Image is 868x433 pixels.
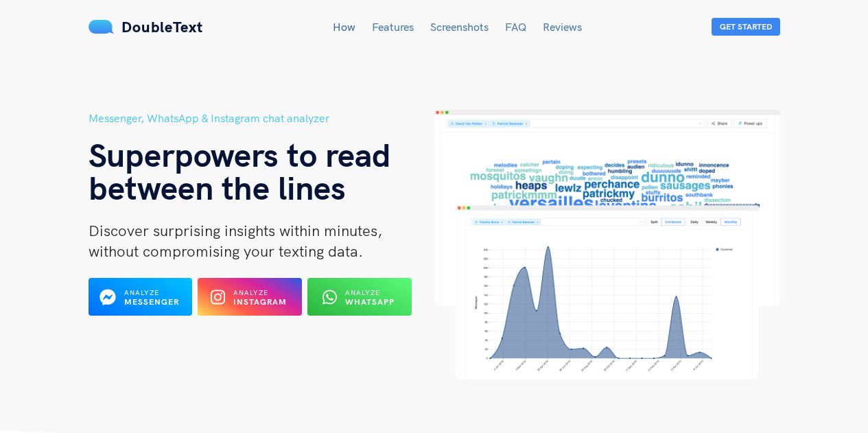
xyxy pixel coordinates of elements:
button: Analyze Instagram [198,278,302,316]
img: mS3x8y1f88AAAAABJRU5ErkJggg== [89,20,115,34]
a: Analyze WhatsApp [307,296,412,308]
span: DoubleText [121,17,203,36]
a: Screenshots [430,20,489,34]
span: Analyze [124,288,159,297]
a: DoubleText [89,17,203,36]
span: Analyze [233,288,268,297]
a: Reviews [543,20,582,34]
button: Analyze Messenger [89,278,193,316]
a: Features [372,20,414,34]
span: Analyze [345,288,380,297]
span: Superpowers to read [89,134,391,175]
b: Messenger [124,296,179,307]
a: How [333,20,355,34]
button: Analyze WhatsApp [307,278,412,316]
b: WhatsApp [345,296,395,307]
b: Instagram [233,296,287,307]
span: between the lines [89,167,346,208]
a: FAQ [505,20,526,34]
a: Analyze Messenger [89,296,193,308]
a: Analyze Instagram [198,296,302,308]
button: Get Started [712,18,780,36]
span: Discover surprising insights within minutes, [89,221,382,240]
img: hero [434,110,780,379]
h5: Messenger, WhatsApp & Instagram chat analyzer [89,110,434,127]
span: without compromising your texting data. [89,242,363,261]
